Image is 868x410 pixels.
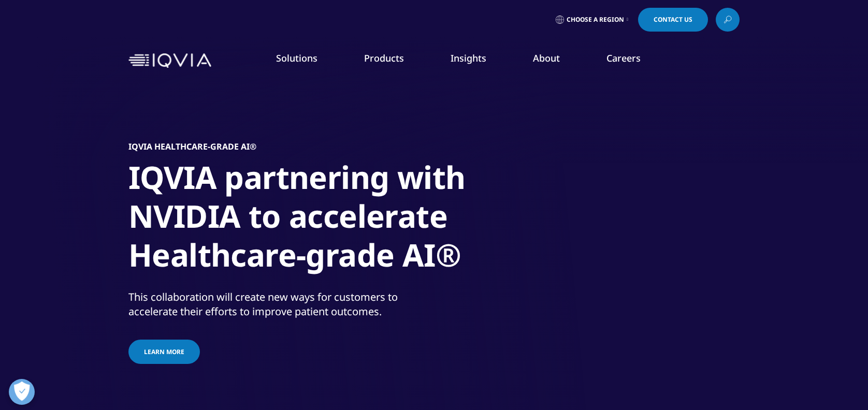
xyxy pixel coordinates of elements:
img: IQVIA Healthcare Information Technology and Pharma Clinical Research Company [128,53,211,68]
a: Contact Us [638,8,708,32]
h5: IQVIA Healthcare-grade AI® [128,141,256,152]
span: Learn more [144,347,184,356]
a: Products [364,52,404,64]
a: Solutions [276,52,317,64]
span: Contact Us [654,17,692,23]
div: This collaboration will create new ways for customers to accelerate their efforts to improve pati... [128,290,431,319]
a: Learn more [128,340,200,364]
a: About [533,52,560,64]
a: Insights [451,52,486,64]
a: Careers [606,52,641,64]
nav: Primary [215,36,740,85]
span: Choose a Region [567,16,624,24]
h1: IQVIA partnering with NVIDIA to accelerate Healthcare-grade AI® [128,158,517,281]
button: Open Preferences [9,379,35,405]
